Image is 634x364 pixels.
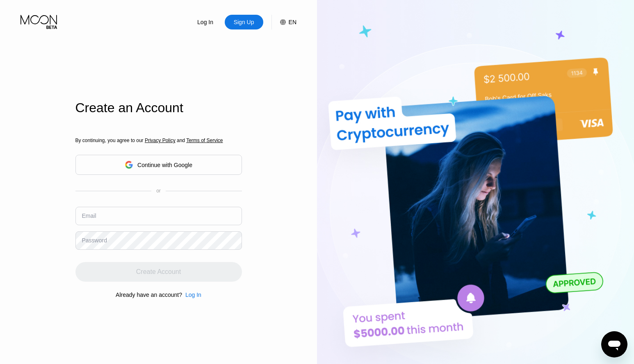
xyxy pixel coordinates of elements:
[185,292,201,298] div: Log In
[137,162,192,168] div: Continue with Google
[75,100,242,115] div: Create an Account
[82,237,107,244] div: Password
[145,138,176,143] span: Privacy Policy
[75,138,242,143] div: By continuing, you agree to our
[271,15,296,29] div: EN
[196,18,214,26] div: Log In
[186,138,223,143] span: Terms of Service
[75,155,242,175] div: Continue with Google
[82,213,96,219] div: Email
[116,292,182,298] div: Already have an account?
[601,331,627,357] iframe: Button to launch messaging window
[233,18,255,26] div: Sign Up
[225,15,263,29] div: Sign Up
[156,188,161,194] div: or
[182,292,201,298] div: Log In
[176,138,187,143] span: and
[289,19,296,25] div: EN
[186,15,225,29] div: Log In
